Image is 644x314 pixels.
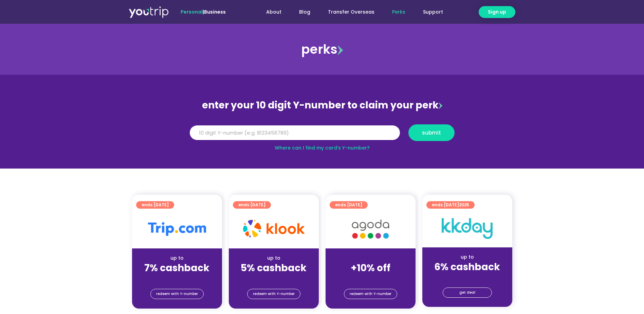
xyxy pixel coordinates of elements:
span: | [181,8,226,15]
a: ends [DATE] [136,201,174,209]
a: redeem with Y-number [247,289,300,299]
span: ends [DATE] [335,201,362,209]
a: ends [DATE] [330,201,368,209]
a: redeem with Y-number [150,289,204,299]
span: 2025 [459,202,469,208]
a: get deal [443,287,492,298]
a: Support [414,6,452,18]
nav: Menu [244,6,452,18]
div: (for stays only) [234,274,313,281]
a: Perks [383,6,414,18]
span: ends [DATE] [142,201,169,209]
a: redeem with Y-number [344,289,397,299]
span: ends [DATE] [238,201,265,209]
span: redeem with Y-number [350,289,391,299]
strong: 7% cashback [144,261,209,275]
strong: 5% cashback [241,261,307,275]
div: up to [137,255,217,262]
a: Blog [290,6,319,18]
span: Sign up [488,8,506,16]
a: Sign up [479,6,515,18]
a: Transfer Overseas [319,6,383,18]
a: Where can I find my card’s Y-number? [275,144,370,151]
a: Business [204,8,226,15]
div: (for stays only) [137,274,217,281]
div: up to [234,255,313,262]
input: 10 digit Y-number (e.g. 8123456789) [190,125,400,140]
form: Y Number [190,124,455,146]
span: up to [364,255,377,261]
span: Personal [181,8,203,15]
button: submit [408,124,455,141]
span: submit [422,130,441,135]
strong: +10% off [351,261,390,275]
a: About [257,6,290,18]
div: (for stays only) [331,274,410,281]
a: ends [DATE]2025 [426,201,475,209]
span: get deal [459,288,475,297]
span: ends [DATE] [432,201,469,209]
div: (for stays only) [428,273,507,280]
strong: 6% cashback [434,260,500,274]
a: ends [DATE] [233,201,271,209]
span: redeem with Y-number [156,289,198,299]
div: up to [428,254,507,261]
span: redeem with Y-number [253,289,295,299]
div: enter your 10 digit Y-number to claim your perk [186,97,458,114]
